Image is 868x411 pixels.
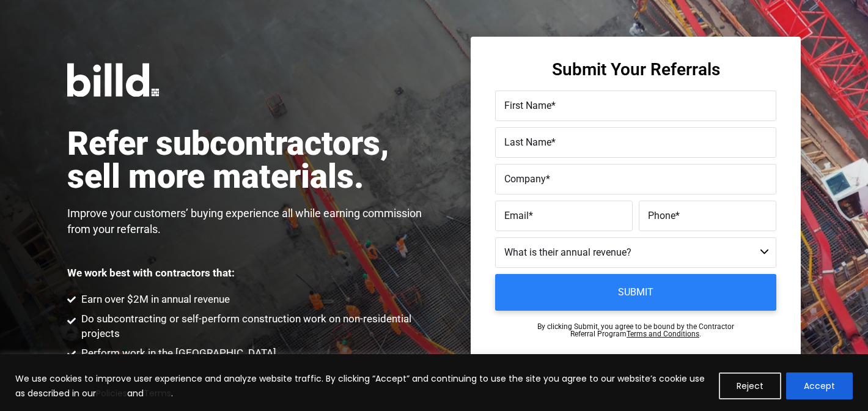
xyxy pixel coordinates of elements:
span: Perform work in the [GEOGRAPHIC_DATA] [78,346,276,361]
span: First Name [504,100,551,111]
p: By clicking Submit, you agree to be bound by the Contractor Referral Program . [537,323,734,338]
span: Last Name [504,136,551,148]
p: We work best with contractors that: [67,268,235,278]
button: Reject [719,372,781,399]
span: Earn over $2M in annual revenue [78,292,230,307]
span: Do subcontracting or self-perform construction work on non-residential projects [78,312,435,341]
input: Submit [495,274,776,311]
a: Terms [144,387,171,399]
a: Policies [96,387,127,399]
span: Company [504,173,546,185]
h3: Submit Your Referrals [552,61,720,78]
p: We use cookies to improve user experience and analyze website traffic. By clicking “Accept” and c... [15,371,710,401]
button: Accept [786,372,853,399]
a: Terms and Conditions [627,330,699,338]
span: Phone [648,210,675,221]
span: Email [504,210,529,221]
h1: Refer subcontractors, sell more materials. [67,127,434,193]
p: Improve your customers’ buying experience all while earning commission from your referrals. [67,206,434,237]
